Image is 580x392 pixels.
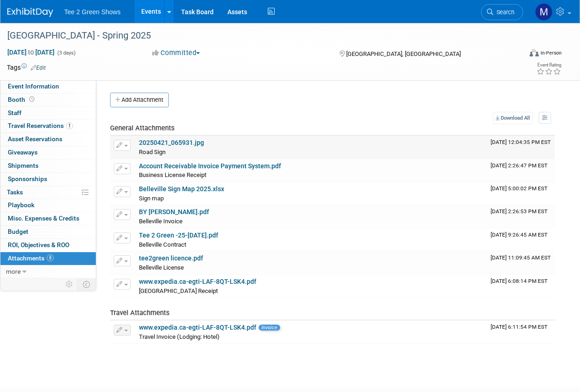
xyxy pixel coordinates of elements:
span: Staff [8,109,22,116]
span: Upload Timestamp [491,139,551,145]
span: Sponsorships [8,175,47,182]
a: tee2green licence.pdf [139,254,203,262]
div: [GEOGRAPHIC_DATA] - Spring 2025 [4,28,514,44]
a: Search [481,4,523,20]
span: 8 [47,254,54,261]
span: Upload Timestamp [491,278,547,284]
a: Shipments [0,160,96,172]
span: (3 days) [56,50,76,56]
span: Upload Timestamp [491,208,547,215]
td: Upload Timestamp [487,320,555,343]
a: Travel Reservations1 [0,120,96,133]
span: Tasks [7,188,23,196]
span: Booth [8,96,36,103]
a: Playbook [0,199,96,212]
a: Download All [493,112,533,124]
span: Attachments [8,254,54,262]
a: Giveaways [0,146,96,159]
a: Attachments8 [0,252,96,265]
span: more [6,268,21,275]
span: Event Information [8,83,59,90]
span: Tee 2 Green Shows [64,8,121,16]
span: 1 [66,122,73,129]
a: Booth [0,94,96,106]
span: Upload Timestamp [491,232,547,238]
span: General Attachments [110,124,175,132]
img: ExhibitDay [7,8,53,17]
span: [GEOGRAPHIC_DATA] Receipt [139,287,218,294]
td: Upload Timestamp [487,205,555,228]
span: Giveaways [8,149,38,156]
span: Playbook [8,201,34,209]
a: Sponsorships [0,173,96,186]
a: Staff [0,107,96,120]
span: [GEOGRAPHIC_DATA], [GEOGRAPHIC_DATA] [346,50,461,57]
td: Toggle Event Tabs [77,278,96,290]
span: Upload Timestamp [491,162,547,169]
div: Event Format [481,48,562,61]
span: Belleville Invoice [139,218,182,225]
a: www.expedia.ca-egti-LAF-8QT-LSK4.pdf [139,278,256,285]
a: www.expedia.ca-egti-LAF-8QT-LSK4.pdf [139,324,256,331]
a: Account Receivable Invoice Payment System.pdf [139,162,281,170]
span: ROI, Objectives & ROO [8,241,69,248]
td: Upload Timestamp [487,159,555,182]
span: Upload Timestamp [491,324,547,330]
span: Business License Receipt [139,171,206,178]
span: Upload Timestamp [491,254,551,261]
div: Event Rating [536,63,561,67]
td: Upload Timestamp [487,228,555,251]
a: Budget [0,226,96,238]
a: Event Information [0,80,96,93]
td: Tags [7,63,46,72]
td: Upload Timestamp [487,136,555,159]
a: Edit [31,65,46,71]
img: Format-Inperson.png [530,49,539,56]
span: [DATE] [DATE] [7,48,55,56]
a: 20250421_065931.jpg [139,139,204,146]
span: Invoice [259,325,280,331]
a: more [0,265,96,278]
span: Belleville License [139,264,184,271]
a: Belleville Sign Map 2025.xlsx [139,185,224,193]
span: Road Sign [139,149,166,155]
span: Travel Reservations [8,122,73,129]
span: Travel Attachments [110,309,170,317]
span: Travel Invoice (Lodging: Hotel) [139,333,220,340]
span: Upload Timestamp [491,185,547,192]
td: Upload Timestamp [487,182,555,205]
button: Committed [149,48,204,58]
a: Misc. Expenses & Credits [0,212,96,225]
td: Upload Timestamp [487,251,555,274]
a: Asset Reservations [0,133,96,146]
button: Add Attachment [110,93,169,107]
td: Personalize Event Tab Strip [61,278,77,290]
td: Upload Timestamp [487,275,555,298]
img: Michael Kruger [535,3,552,21]
span: Booth not reserved yet [28,96,36,103]
a: BY [PERSON_NAME].pdf [139,208,209,215]
div: In-Person [540,50,562,56]
span: Shipments [8,162,39,169]
span: Sign map [139,195,164,202]
span: Asset Reservations [8,135,62,143]
span: Search [493,9,514,16]
a: Tee 2 Green -25-[DATE].pdf [139,232,218,239]
a: ROI, Objectives & ROO [0,239,96,252]
span: Belleville Contract [139,241,186,248]
span: Misc. Expenses & Credits [8,215,79,222]
span: to [27,49,35,56]
span: Budget [8,228,28,235]
a: Tasks [0,186,96,199]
